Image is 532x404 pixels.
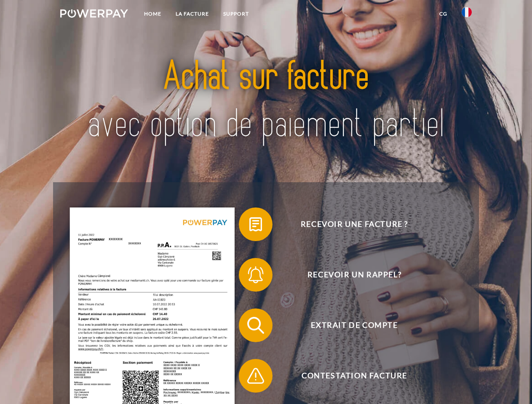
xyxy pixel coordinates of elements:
[432,6,454,21] a: CG
[239,359,458,393] button: Contestation Facture
[80,40,452,161] img: title-powerpay_fr.svg
[239,258,458,292] button: Recevoir un rappel?
[245,365,266,386] img: qb_warning.svg
[245,214,266,235] img: qb_bill.svg
[168,6,216,21] a: LA FACTURE
[60,9,128,18] img: logo-powerpay-white.svg
[251,308,457,342] span: Extrait de compte
[216,6,256,21] a: Support
[239,308,458,342] button: Extrait de compte
[239,207,458,241] button: Recevoir une facture ?
[245,264,266,285] img: qb_bell.svg
[251,258,457,292] span: Recevoir un rappel?
[251,207,457,241] span: Recevoir une facture ?
[245,315,266,336] img: qb_search.svg
[251,359,457,393] span: Contestation Facture
[462,7,472,17] img: fr
[137,6,168,21] a: Home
